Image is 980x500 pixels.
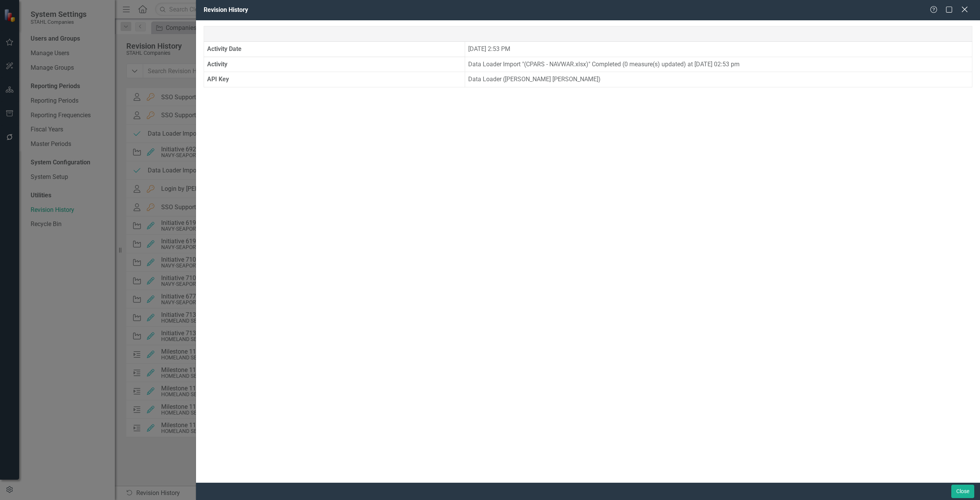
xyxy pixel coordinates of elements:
th: API Key [204,72,465,87]
td: [DATE] 2:53 PM [465,41,972,57]
th: Activity Date [204,41,465,57]
button: Close [951,485,974,498]
span: Revision History [204,6,248,13]
td: Data Loader Import "(CPARS - NAVWAR.xlsx)" Completed (0 measure(s) updated) at [DATE] 02:53 pm [465,57,972,72]
th: Activity [204,57,465,72]
td: Data Loader ([PERSON_NAME] [PERSON_NAME]) [465,72,972,87]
